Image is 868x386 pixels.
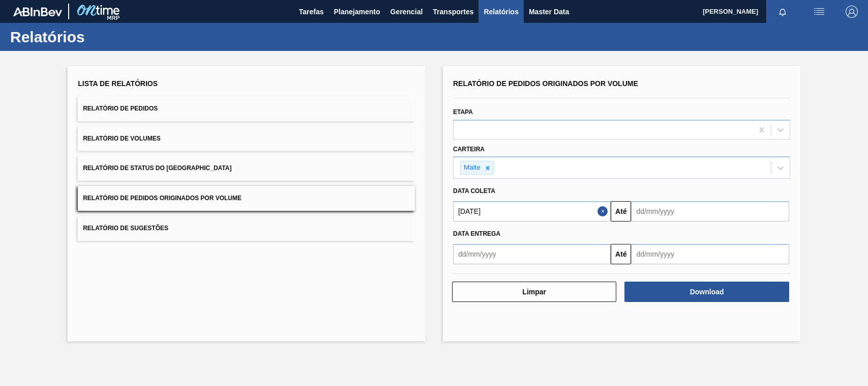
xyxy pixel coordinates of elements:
button: Close [597,201,611,222]
button: Relatório de Status do [GEOGRAPHIC_DATA] [78,156,415,181]
div: Malte [461,161,482,174]
button: Até [611,244,631,264]
span: Lista de Relatórios [78,79,158,88]
button: Relatório de Pedidos [78,96,415,121]
input: dd/mm/yyyy [631,244,789,264]
span: Master Data [529,6,569,18]
input: dd/mm/yyyy [631,201,789,222]
span: Relatório de Pedidos Originados por Volume [453,79,638,88]
input: dd/mm/yyyy [453,244,611,264]
span: Tarefas [299,6,324,18]
span: Data entrega [453,230,500,237]
span: Transportes [433,6,473,18]
button: Relatório de Pedidos Originados por Volume [78,186,415,211]
img: TNhmsLtSVTkK8tSr43FrP2fwEKptu5GPRR3wAAAABJRU5ErkJggg== [13,7,62,16]
label: Etapa [453,108,473,116]
button: Limpar [452,282,616,302]
span: Gerencial [391,6,423,18]
button: Relatório de Volumes [78,126,415,151]
span: Relatório de Volumes [83,135,160,142]
button: Download [624,282,789,302]
input: dd/mm/yyyy [453,201,611,222]
button: Relatório de Sugestões [78,216,415,241]
span: Relatório de Pedidos [83,105,158,112]
span: Relatório de Pedidos Originados por Volume [83,195,242,202]
span: Data coleta [453,187,495,195]
button: Notificações [766,5,799,19]
h1: Relatórios [10,31,191,43]
button: Até [611,201,631,222]
img: userActions [813,6,825,18]
img: Logout [846,6,858,18]
span: Relatório de Status do [GEOGRAPHIC_DATA] [83,164,231,172]
span: Planejamento [334,6,380,18]
label: Carteira [453,146,485,153]
span: Relatório de Sugestões [83,225,168,232]
span: Relatórios [484,6,518,18]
